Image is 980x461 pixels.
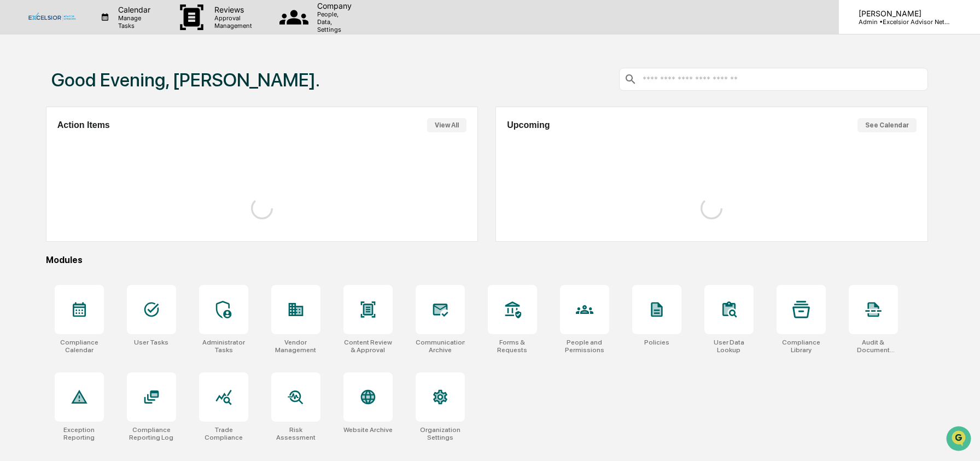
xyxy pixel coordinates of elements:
[507,120,550,130] h2: Upcoming
[427,118,466,132] button: View All
[46,255,928,265] div: Modules
[79,139,88,148] div: 🗄️
[206,14,258,30] p: Approval Management
[51,69,320,91] h1: Good Evening, [PERSON_NAME].
[7,133,75,153] a: 🖐️Preclearance
[850,18,952,26] p: Admin • Excelsior Advisor Network
[206,5,258,14] p: Reviews
[11,23,199,40] p: How can we help?
[199,426,248,441] div: Trade Compliance
[55,339,104,354] div: Compliance Calendar
[90,138,136,149] span: Attestations
[560,339,609,354] div: People and Permissions
[308,1,357,10] p: Company
[37,84,179,95] div: Start new chat
[22,138,71,149] span: Preclearance
[777,339,826,354] div: Compliance Library
[11,84,31,103] img: 1746055101610-c473b297-6a78-478c-a979-82029cc54cd1
[945,425,975,454] iframe: Open customer support
[488,339,537,354] div: Forms & Requests
[57,120,110,130] h2: Action Items
[704,339,754,354] div: User Data Lookup
[271,339,320,354] div: Vendor Management
[109,185,132,194] span: Pylon
[416,426,465,441] div: Organization Settings
[343,339,393,354] div: Content Review & Approval
[55,426,104,441] div: Exception Reporting
[127,426,176,441] div: Compliance Reporting Log
[343,426,393,434] div: Website Archive
[849,339,898,354] div: Audit & Document Logs
[109,5,156,14] p: Calendar
[26,13,79,21] img: logo
[416,339,465,354] div: Communications Archive
[11,139,20,148] div: 🖐️
[271,426,320,441] div: Risk Assessment
[75,133,140,153] a: 🗄️Attestations
[186,87,199,100] button: Start new chat
[850,9,952,18] p: [PERSON_NAME]
[857,118,917,132] button: See Calendar
[11,160,20,168] div: 🔎
[22,159,69,170] span: Data Lookup
[77,185,132,194] a: Powered byPylon
[199,339,248,354] div: Administrator Tasks
[308,10,357,33] p: People, Data, Settings
[7,154,73,174] a: 🔎Data Lookup
[37,95,138,103] div: We're available if you need us!
[644,339,669,346] div: Policies
[109,14,156,30] p: Manage Tasks
[134,339,168,346] div: User Tasks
